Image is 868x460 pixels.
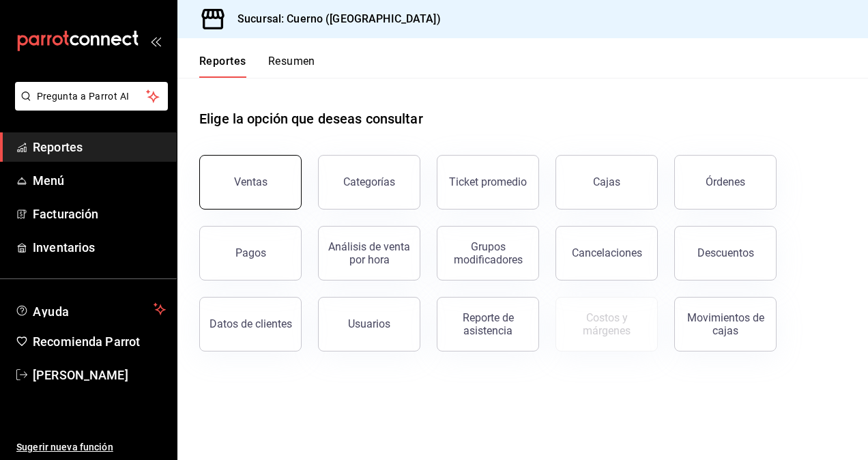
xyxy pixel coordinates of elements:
span: Menú [33,171,166,190]
div: Ticket promedio [449,175,527,188]
button: Pregunta a Parrot AI [15,82,168,111]
button: Pagos [199,226,302,281]
button: Órdenes [674,155,777,210]
button: Resumen [268,55,315,78]
div: navigation tabs [199,55,315,78]
button: Reporte de asistencia [437,297,539,351]
div: Pagos [235,246,266,259]
div: Cajas [593,174,621,190]
button: Categorías [318,155,420,210]
button: Cancelaciones [555,226,658,281]
h1: Elige la opción que deseas consultar [199,109,423,129]
div: Movimientos de cajas [683,311,768,337]
div: Reporte de asistencia [446,311,530,337]
button: open_drawer_menu [150,35,161,46]
button: Grupos modificadores [437,226,539,281]
h3: Sucursal: Cuerno ([GEOGRAPHIC_DATA]) [227,11,441,27]
button: Datos de clientes [199,297,302,351]
span: Recomienda Parrot [33,332,166,351]
div: Datos de clientes [209,317,292,330]
button: Ventas [199,155,302,210]
button: Movimientos de cajas [674,297,777,351]
div: Costos y márgenes [564,311,649,337]
div: Descuentos [697,246,754,259]
div: Usuarios [348,317,390,330]
span: Facturación [33,205,166,223]
div: Cancelaciones [572,246,642,259]
div: Análisis de venta por hora [327,240,411,266]
button: Reportes [199,55,246,78]
a: Cajas [555,155,658,210]
button: Análisis de venta por hora [318,226,420,281]
span: Inventarios [33,238,166,257]
div: Órdenes [706,175,745,188]
div: Ventas [234,175,267,188]
span: Reportes [33,138,166,156]
a: Pregunta a Parrot AI [10,99,168,113]
div: Grupos modificadores [446,240,530,266]
div: Categorías [343,175,395,188]
span: [PERSON_NAME] [33,366,166,384]
span: Sugerir nueva función [16,440,166,455]
button: Descuentos [674,226,777,281]
button: Ticket promedio [437,155,539,210]
span: Pregunta a Parrot AI [37,89,147,104]
button: Usuarios [318,297,420,351]
button: Contrata inventarios para ver este reporte [555,297,658,351]
span: Ayuda [33,301,148,317]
